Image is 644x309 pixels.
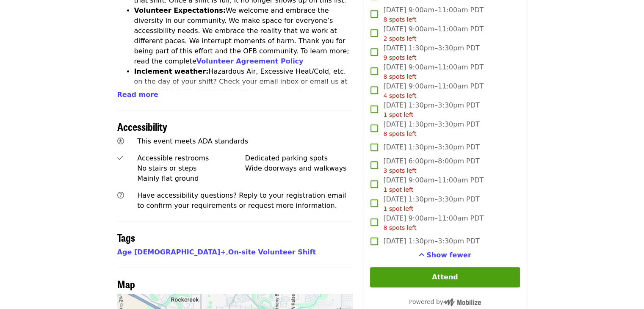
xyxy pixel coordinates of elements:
[137,153,245,163] div: Accessible restrooms
[137,163,245,174] div: No stairs or steps
[383,142,479,152] span: [DATE] 1:30pm–3:30pm PDT
[383,111,413,118] span: 1 spot left
[383,100,479,119] span: [DATE] 1:30pm–3:30pm PDT
[383,54,416,61] span: 9 spots left
[383,224,416,231] span: 8 spots left
[383,205,413,212] span: 1 spot left
[117,154,123,162] i: check icon
[383,186,413,193] span: 1 spot left
[137,137,248,145] span: This event meets ADA standards
[383,43,479,62] span: [DATE] 1:30pm–3:30pm PDT
[117,90,158,100] button: Read more
[137,174,245,184] div: Mainly flat ground
[117,276,135,291] span: Map
[117,119,167,134] span: Accessibility
[117,91,158,99] span: Read more
[383,213,484,232] span: [DATE] 9:00am–11:00am PDT
[245,153,353,163] div: Dedicated parking spots
[383,81,484,100] span: [DATE] 9:00am–11:00am PDT
[117,230,135,245] span: Tags
[245,163,353,174] div: Wide doorways and walkways
[409,298,481,305] span: Powered by
[383,24,484,43] span: [DATE] 9:00am–11:00am PDT
[383,130,416,137] span: 8 spots left
[117,191,124,199] i: question-circle icon
[134,67,209,75] strong: Inclement weather:
[117,248,228,256] span: ,
[443,298,481,306] img: Powered by Mobilize
[383,194,479,213] span: [DATE] 1:30pm–3:30pm PDT
[383,62,484,81] span: [DATE] 9:00am–11:00am PDT
[383,5,484,24] span: [DATE] 9:00am–11:00am PDT
[383,175,484,194] span: [DATE] 9:00am–11:00am PDT
[383,92,416,99] span: 4 spots left
[383,16,416,23] span: 8 spots left
[117,248,226,256] a: Age [DEMOGRAPHIC_DATA]+
[383,73,416,80] span: 8 spots left
[196,57,304,65] a: Volunteer Agreement Policy
[134,6,226,14] strong: Volunteer Expectations:
[419,250,471,260] button: See more timeslots
[370,267,520,287] button: Attend
[134,6,353,66] li: We welcome and embrace the diversity in our community. We make space for everyone’s accessibility...
[137,191,346,210] span: Have accessibility questions? Reply to your registration email to confirm your requirements or re...
[383,167,416,174] span: 3 spots left
[383,236,479,246] span: [DATE] 1:30pm–3:30pm PDT
[426,251,471,259] span: Show fewer
[383,156,479,175] span: [DATE] 6:00pm–8:00pm PDT
[134,66,353,117] li: Hazardous Air, Excessive Heat/Cold, etc. on the day of your shift? Check your email inbox or emai...
[383,119,479,138] span: [DATE] 1:30pm–3:30pm PDT
[117,137,124,145] i: universal-access icon
[228,248,316,256] a: On-site Volunteer Shift
[383,35,416,42] span: 2 spots left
